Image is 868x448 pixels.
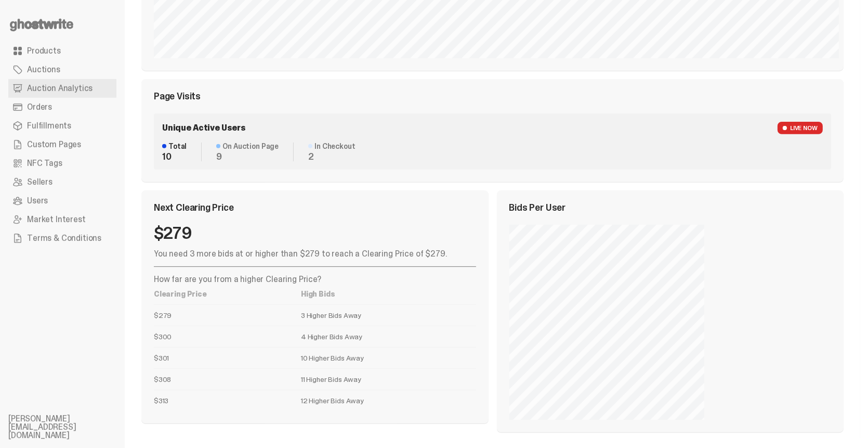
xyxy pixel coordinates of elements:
[301,326,476,347] td: 4 Higher Bids Away
[27,234,101,242] span: Terms & Conditions
[154,203,234,212] span: Next Clearing Price
[778,122,823,134] span: LIVE NOW
[27,66,60,74] span: Auctions
[8,229,116,248] a: Terms & Conditions
[154,326,301,347] td: $300
[308,152,355,161] dd: 2
[27,103,52,111] span: Orders
[27,140,81,149] span: Custom Pages
[27,215,86,224] span: Market Interest
[27,84,93,93] span: Auction Analytics
[162,124,246,132] span: Unique Active Users
[8,117,116,135] a: Fulfillments
[154,304,301,326] td: $279
[27,197,48,205] span: Users
[162,152,187,161] dd: 10
[301,390,476,411] td: 12 Higher Bids Away
[27,122,71,130] span: Fulfillments
[8,98,116,117] a: Orders
[162,143,187,150] dt: Total
[154,390,301,411] td: $313
[216,152,279,161] dd: 9
[8,154,116,173] a: NFC Tags
[154,284,301,305] th: Clearing Price
[154,347,301,368] td: $301
[216,143,279,150] dt: On Auction Page
[8,79,116,98] a: Auction Analytics
[154,92,201,101] span: Page Visits
[8,135,116,154] a: Custom Pages
[301,347,476,368] td: 10 Higher Bids Away
[8,42,116,60] a: Products
[27,178,52,186] span: Sellers
[8,173,116,191] a: Sellers
[154,368,301,390] td: $308
[8,210,116,229] a: Market Interest
[8,415,133,440] li: [PERSON_NAME][EMAIL_ADDRESS][DOMAIN_NAME]
[308,143,355,150] dt: In Checkout
[301,368,476,390] td: 11 Higher Bids Away
[509,203,566,212] span: Bids Per User
[301,304,476,326] td: 3 Higher Bids Away
[301,284,476,305] th: High Bids
[154,250,476,258] p: You need 3 more bids at or higher than $279 to reach a Clearing Price of $279.
[8,60,116,79] a: Auctions
[27,159,62,168] span: NFC Tags
[154,275,476,284] p: How far are you from a higher Clearing Price?
[27,47,61,55] span: Products
[154,225,476,241] div: $279
[8,191,116,210] a: Users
